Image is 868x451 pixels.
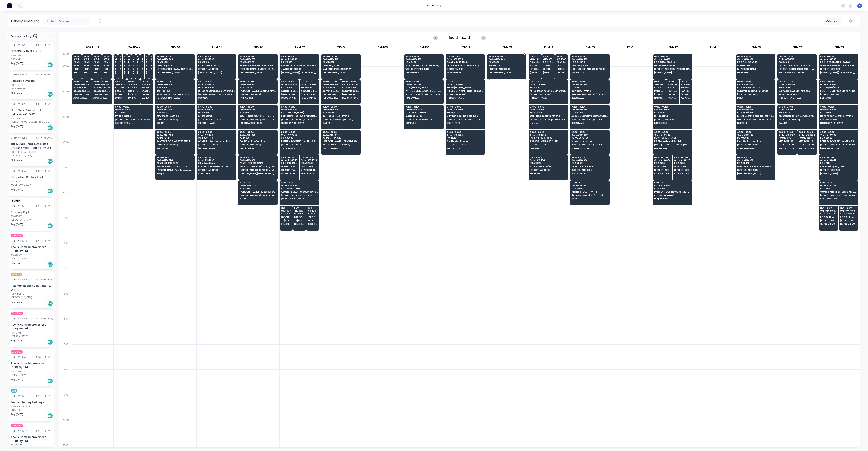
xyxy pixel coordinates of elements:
span: The Mufasa Trust T/AS North Brisbane Metal Roofing Pty Ltd [530,64,540,67]
span: 06:30 [142,80,152,83]
span: [STREET_ADDRESS][PERSON_NAME] (STORE) [103,68,110,70]
span: PO # [GEOGRAPHIC_DATA] [820,61,857,63]
span: [STREET_ADDRESS] [530,68,540,70]
span: PO # 20948 [115,61,117,63]
span: Bluescope Lysaght [83,64,90,67]
span: PO # PQ446707 [73,86,90,89]
span: PO # RQ980/9878 [820,86,857,89]
span: # 194037 [73,58,80,60]
div: Bluescope Lysaght [11,79,53,83]
span: 29 CORYMBIA PL (STORE) [142,68,143,70]
span: Bluescope Lysaght [73,64,80,67]
span: PO # 51533-25361HC [654,61,691,63]
span: 29 CORYMBIA PL (STORE) [128,68,130,70]
span: 06:30 - 07:30 [779,80,815,83]
span: 05:30 - 06:30 [405,55,442,58]
span: ASCENT BUILDING SOLUTIONS PTY LTD [301,90,318,92]
span: ASCENT BUILDING SOLUTIONS PTY LTD [281,64,318,67]
span: QLD Exterior solutions Pty Ltd [779,64,815,67]
span: PO # 363/2175 [239,61,276,63]
span: 05:30 [142,55,143,58]
span: 06:30 - 07:30 [820,80,857,83]
div: FNM 20 [777,44,818,52]
span: PO # 82675 [654,86,665,89]
span: Apollo Home Improvement (QLD) Pty Ltd [137,64,139,67]
span: [STREET_ADDRESS] [556,68,567,70]
span: Bluescope Lysaght [93,64,100,67]
span: 05:30 - 06:30 [157,55,193,58]
span: PO # 218623 [779,86,815,89]
span: [PERSON_NAME] Kia [STREET_ADDRESS] [239,68,276,70]
span: Order # 194348 [488,58,525,60]
span: 06:30 - 07:30 [73,80,90,83]
span: Dowbury Pty Ltd [571,64,608,67]
span: 43 OSPREY RISE [447,68,483,70]
div: PO #DQ572535 [11,83,27,87]
span: PO # 17 ALEXANDRA [737,61,774,63]
span: 06:30 [115,80,125,83]
span: 06:30 - 07:30 [737,80,774,83]
span: 05:30 - 06:30 [198,55,235,58]
span: 06:30 [128,80,139,83]
span: Order # 194628 [281,83,298,85]
div: FNM 06 [238,44,279,52]
span: PO # 15416 [198,61,235,63]
span: Order # 194370 [737,58,774,60]
span: MATER HOSPITAL MERCY AV [322,68,359,70]
div: FNM 19 [736,44,777,52]
span: IRT Roofing [157,90,193,92]
span: 06:30 - 07:30 [342,80,359,83]
span: 298-[STREET_ADDRESS][PERSON_NAME] (VISY) [571,68,608,70]
span: # 191806 [146,58,147,60]
span: Apollo Home Improvement (QLD) Pty Ltd [124,64,125,67]
span: # 193169 [128,83,139,85]
span: 06:30 - 07:30 [157,80,193,83]
span: The Mufasa Trust T/AS North Brisbane Metal Roofing Pty Ltd [543,64,553,67]
span: PO # 20747 [137,61,139,63]
span: [PERSON_NAME] [119,71,121,74]
span: PO # 0272 B [239,86,276,89]
div: Order # 194678 [11,73,27,76]
span: Delivery backlog [10,34,32,38]
span: [PERSON_NAME] [133,71,134,74]
span: ARCHERFIELD [93,71,100,74]
span: Order # 194715 [342,83,359,85]
div: ANNERLEY [11,57,53,61]
span: Steel-Line Garage Doors [142,90,152,92]
span: [STREET_ADDRESS][PERSON_NAME] (STORE) [83,68,90,70]
span: PO # 21053 [151,61,152,63]
span: 05:30 - 06:30 [654,55,691,58]
span: PO # 1110POH250900383 [142,86,152,89]
span: 29 CORYMBIA PL (STORE) [124,68,125,70]
div: FNM 13 [487,44,528,52]
span: Order # 194499 [654,58,691,60]
span: PO # 20609 [133,61,134,63]
span: PO # 82684 [668,86,678,89]
span: [PERSON_NAME] [128,71,130,74]
span: 05:30 - 06:30 [281,55,318,58]
span: 05:30 [119,55,121,58]
span: The Mufasa Trust T/AS North Brisbane Metal Roofing Pty Ltd [556,64,567,67]
span: [GEOGRAPHIC_DATA] [488,71,525,74]
span: Steel-Line Garage Doors [115,90,125,92]
span: # 191645 [133,58,134,60]
span: [PERSON_NAME] [124,71,125,74]
span: MURARRIE [737,71,774,74]
span: Order # 194517 [779,58,815,60]
span: # 194547 [142,83,152,85]
div: Order # 194757 [11,43,27,47]
span: 06:30 - 07:30 [571,80,608,83]
span: Order # 194733 [820,58,857,60]
span: 29 CORYMBIA PL (STORE) [115,68,117,70]
div: FNM 08 [321,44,362,52]
span: Summit Roofing Holdings [322,90,339,92]
span: 05:30 - 06:30 [239,55,276,58]
span: 05:30 [543,55,553,58]
span: [PERSON_NAME][GEOGRAPHIC_DATA] [820,71,857,74]
div: 07:00 [59,89,72,115]
span: Order # 194639 [281,58,318,60]
span: [GEOGRAPHIC_DATA] [530,71,540,74]
span: Bluescope Lysaght [103,64,110,67]
span: Bluescope Lysaght [93,90,110,92]
div: FNM 17 [653,44,694,52]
